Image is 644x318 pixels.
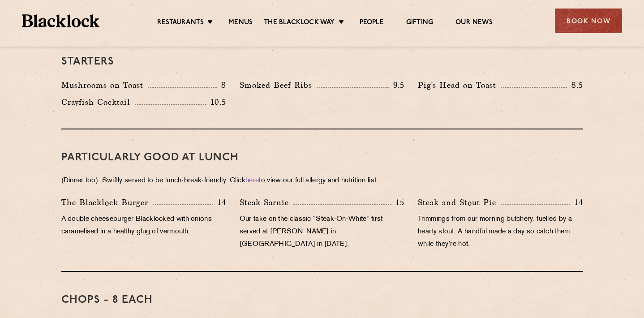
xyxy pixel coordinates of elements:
[360,18,384,28] a: People
[418,79,501,91] p: Pig's Head on Toast
[455,18,493,28] a: Our News
[555,9,622,33] div: Book Now
[418,196,501,209] p: Steak and Stout Pie
[391,197,404,208] p: 15
[61,294,583,306] h3: Chops - 8 each
[213,197,226,208] p: 14
[61,96,135,108] p: Crayfish Cocktail
[240,79,317,91] p: Smoked Beef Ribs
[245,177,259,184] a: here
[61,56,583,68] h3: Starters
[22,14,99,27] img: BL_Textured_Logo-footer-cropped.svg
[206,96,226,108] p: 10.5
[228,18,253,28] a: Menus
[240,196,293,209] p: Steak Sarnie
[240,213,404,251] p: Our take on the classic “Steak-On-White” first served at [PERSON_NAME] in [GEOGRAPHIC_DATA] in [D...
[217,79,226,91] p: 8
[61,196,153,209] p: The Blacklock Burger
[418,213,583,251] p: Trimmings from our morning butchery, fuelled by a hearty stout. A handful made a day so catch the...
[567,79,583,91] p: 8.5
[61,175,583,187] p: (Dinner too). Swiftly served to be lunch-break-friendly. Click to view our full allergy and nutri...
[61,213,226,238] p: A double cheeseburger Blacklocked with onions caramelised in a healthy glug of vermouth.
[389,79,405,91] p: 9.5
[406,18,433,28] a: Gifting
[61,79,148,91] p: Mushrooms on Toast
[157,18,204,28] a: Restaurants
[61,152,583,163] h3: PARTICULARLY GOOD AT LUNCH
[264,18,335,28] a: The Blacklock Way
[570,197,583,208] p: 14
